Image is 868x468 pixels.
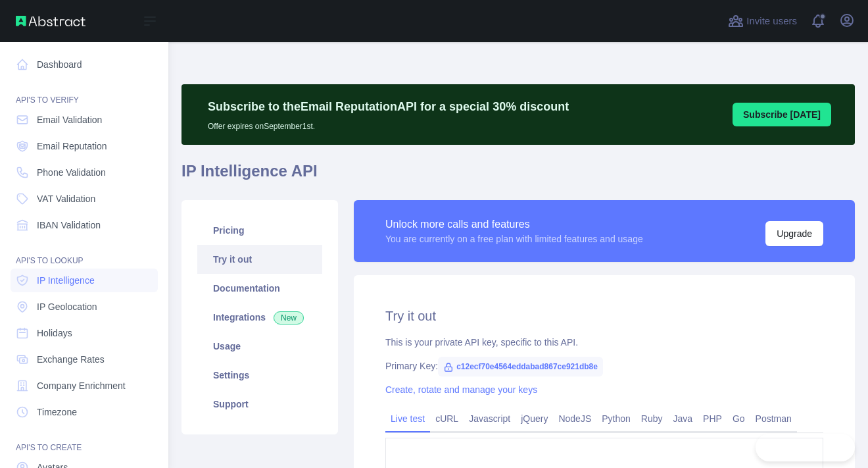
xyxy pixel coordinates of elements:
[385,232,643,246] div: You are currently on a free plan with limited features and usage
[11,374,158,398] a: Company Enrichment
[438,357,603,377] span: c12ecf70e4564eddabad867ce921db8e
[11,108,158,132] a: Email Validation
[37,274,95,287] span: IP Intelligence
[37,353,105,366] span: Exchange Rates
[37,379,126,392] span: Company Enrichment
[11,240,158,266] div: API'S TO LOOKUP
[750,408,797,429] a: Postman
[11,348,158,371] a: Exchange Rates
[464,408,516,429] a: Javascript
[385,359,823,373] div: Primary Key:
[37,140,107,153] span: Email Reputation
[11,161,158,184] a: Phone Validation
[197,274,322,303] a: Documentation
[197,390,322,419] a: Support
[197,303,322,332] a: Integrations New
[727,408,750,429] a: Go
[765,221,823,246] button: Upgrade
[596,408,636,429] a: Python
[385,336,823,349] div: This is your private API key, specific to this API.
[208,116,569,132] p: Offer expires on September 1st.
[11,295,158,319] a: IP Geolocation
[208,97,569,116] p: Subscribe to the Email Reputation API for a special 30 % discount
[698,408,727,429] a: PHP
[385,384,537,395] a: Create, rotate and manage your keys
[385,217,643,232] div: Unlock more calls and features
[37,219,101,232] span: IBAN Validation
[668,408,698,429] a: Java
[181,161,855,192] h1: IP Intelligence API
[37,326,72,340] span: Holidays
[385,307,823,325] h2: Try it out
[37,113,102,126] span: Email Validation
[197,216,322,245] a: Pricing
[11,427,158,453] div: API'S TO CREATE
[16,16,85,26] img: Abstract API
[37,405,77,419] span: Timezone
[197,332,322,361] a: Usage
[11,79,158,105] div: API'S TO VERIFY
[37,166,106,179] span: Phone Validation
[11,400,158,424] a: Timezone
[197,361,322,390] a: Settings
[430,408,464,429] a: cURL
[385,408,430,429] a: Live test
[37,300,97,313] span: IP Geolocation
[11,213,158,237] a: IBAN Validation
[516,408,553,429] a: jQuery
[636,408,668,429] a: Ruby
[756,434,855,461] iframe: Toggle Customer Support
[197,245,322,274] a: Try it out
[725,11,800,32] button: Invite users
[11,134,158,158] a: Email Reputation
[553,408,596,429] a: NodeJS
[733,103,831,126] button: Subscribe [DATE]
[11,269,158,292] a: IP Intelligence
[37,192,95,205] span: VAT Validation
[11,53,158,76] a: Dashboard
[11,321,158,345] a: Holidays
[746,14,797,29] span: Invite users
[11,187,158,211] a: VAT Validation
[274,311,304,325] span: New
